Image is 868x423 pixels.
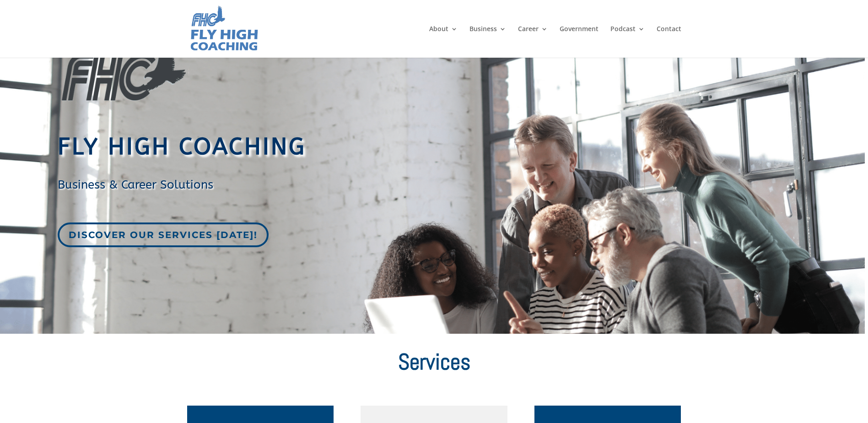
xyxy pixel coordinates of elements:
[58,222,269,247] a: Discover our services [DATE]!
[58,133,306,160] span: Fly High Coaching
[429,26,458,58] a: About
[560,26,598,58] a: Government
[189,5,259,53] img: Fly High Coaching
[58,178,213,192] span: Business & Career Solutions
[398,347,470,376] span: Services
[657,26,681,58] a: Contact
[610,26,645,58] a: Podcast
[469,26,506,58] a: Business
[518,26,548,58] a: Career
